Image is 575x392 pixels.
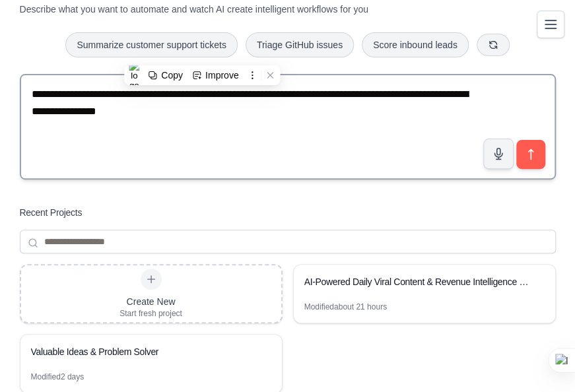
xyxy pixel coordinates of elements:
[246,32,354,57] button: Triage GitHub issues
[119,295,182,308] div: Create New
[31,372,85,382] div: Modified 2 days
[20,206,83,219] h3: Recent Projects
[477,34,510,56] button: Get new suggestions
[483,139,514,169] button: Click to speak your automation idea
[119,308,182,319] div: Start fresh project
[304,302,387,312] div: Modified about 21 hours
[31,345,258,358] div: Valuable Ideas & Problem Solver
[537,11,564,38] button: Toggle navigation
[362,32,469,57] button: Score inbound leads
[304,275,531,288] div: AI-Powered Daily Viral Content & Revenue Intelligence System
[20,3,463,16] p: Describe what you want to automate and watch AI create intelligent workflows for you
[509,329,575,392] iframe: Chat Widget
[65,32,237,57] button: Summarize customer support tickets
